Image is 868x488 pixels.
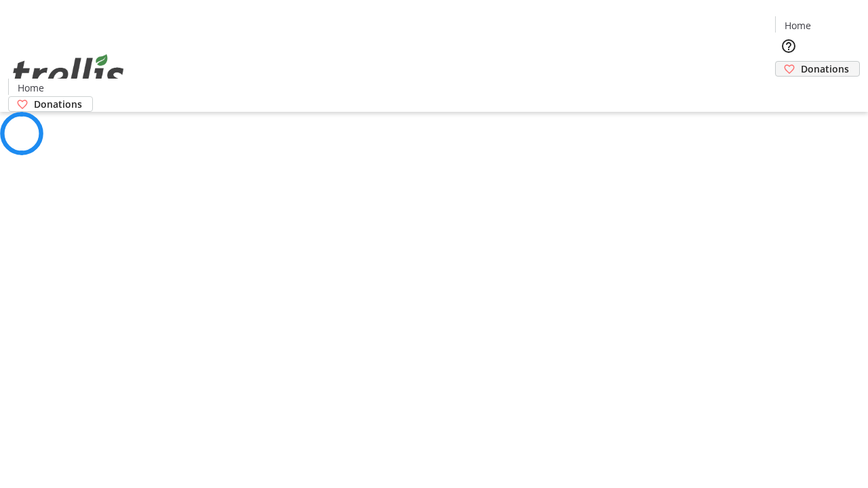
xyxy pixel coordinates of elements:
[776,18,819,33] a: Home
[8,39,129,107] img: Orient E2E Organization 9WygBC0EK7's Logo
[8,96,93,112] a: Donations
[18,81,44,95] span: Home
[801,62,849,76] span: Donations
[34,97,82,111] span: Donations
[785,18,811,33] span: Home
[775,77,802,104] button: Cart
[9,81,52,95] a: Home
[775,61,860,77] a: Donations
[775,33,802,60] button: Help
